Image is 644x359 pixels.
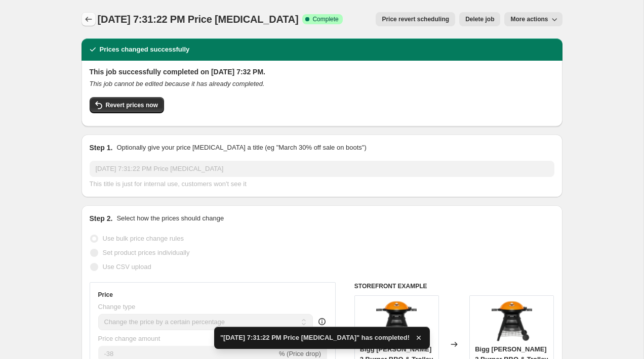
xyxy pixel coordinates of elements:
span: Use bulk price change rules [103,235,184,242]
h2: Prices changed successfully [100,44,190,55]
h2: This job successfully completed on [DATE] 7:32 PM. [90,67,554,77]
span: Complete [312,15,338,23]
span: Price revert scheduling [382,15,449,23]
span: Change type [98,303,136,310]
span: Set product prices individually [103,249,190,256]
button: Price revert scheduling [376,12,455,26]
img: Amber_Bugg_-_Website_Image-01_80x.png [492,301,532,341]
h2: Step 2. [90,213,113,223]
span: Use CSV upload [103,263,151,271]
span: Delete job [465,15,494,23]
h3: Price [98,291,113,299]
h6: STOREFRONT EXAMPLE [354,282,554,290]
p: Optionally give your price [MEDICAL_DATA] a title (eg "March 30% off sale on boots") [116,143,366,153]
button: Price change jobs [82,12,96,26]
i: This job cannot be edited because it has already completed. [90,80,265,87]
div: help [317,317,327,327]
span: Price change amount [98,335,160,342]
button: More actions [504,12,562,26]
span: More actions [510,15,548,23]
input: 30% off holiday sale [90,161,554,177]
span: [DATE] 7:31:22 PM Price [MEDICAL_DATA] [98,14,299,25]
img: Amber_Bugg_-_Website_Image-01_80x.png [376,301,417,341]
p: Select how the prices should change [116,213,224,223]
button: Delete job [459,12,500,26]
h2: Step 1. [90,143,113,153]
span: Revert prices now [106,101,158,109]
button: Revert prices now [90,97,164,113]
span: "[DATE] 7:31:22 PM Price [MEDICAL_DATA]" has completed! [220,333,410,343]
span: This title is just for internal use, customers won't see it [90,180,247,188]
